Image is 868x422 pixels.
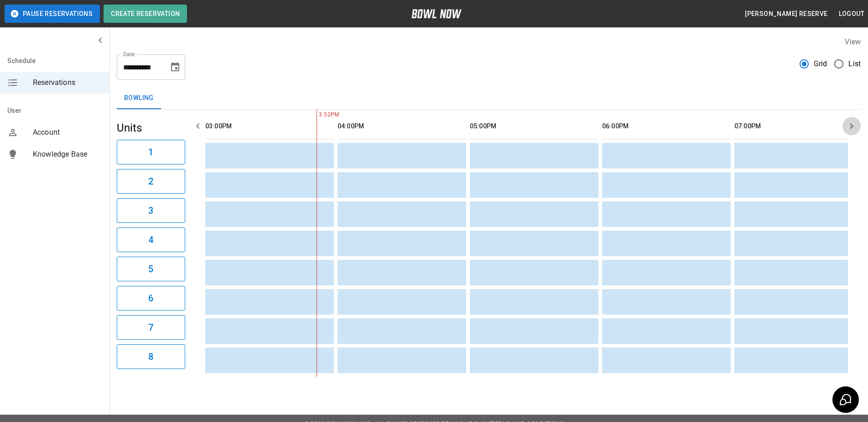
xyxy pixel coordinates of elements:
h6: 4 [148,232,153,247]
button: 3 [117,198,185,223]
button: 6 [117,286,185,311]
h6: 8 [148,349,153,364]
button: 5 [117,257,185,281]
h6: 7 [148,320,153,335]
label: View [845,37,861,46]
h6: 6 [148,291,153,306]
button: Logout [835,5,868,22]
h6: 1 [148,145,153,159]
button: 4 [117,227,185,252]
span: Account [33,127,102,138]
span: List [848,58,861,69]
button: 2 [117,169,185,194]
h6: 5 [148,262,153,276]
button: 7 [117,315,185,340]
span: Grid [814,58,827,69]
button: 8 [117,344,185,369]
button: 1 [117,140,185,164]
span: Reservations [33,77,102,88]
button: Choose date, selected date is Sep 3, 2025 [166,58,184,76]
button: Bowling [117,87,161,109]
img: logo [411,9,462,18]
button: Pause Reservations [5,5,100,23]
h6: 2 [148,174,153,189]
span: Knowledge Base [33,149,102,160]
h5: Units [117,121,185,135]
button: Create Reservation [104,5,187,23]
button: [PERSON_NAME] reserve [741,5,831,22]
h6: 3 [148,203,153,218]
span: 3:52PM [317,111,319,120]
div: inventory tabs [117,87,861,109]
